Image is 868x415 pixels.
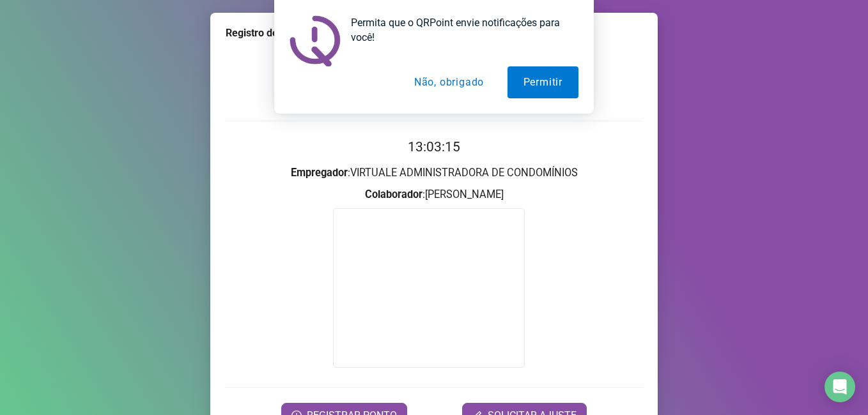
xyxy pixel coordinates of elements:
[508,66,578,98] button: Permitir
[226,186,642,203] h3: : [PERSON_NAME]
[291,167,348,179] strong: Empregador
[398,66,500,98] button: Não, obrigado
[341,15,578,45] div: Permita que o QRPoint envie notificações para você!
[290,15,341,66] img: notification icon
[365,188,422,200] strong: Colaborador
[408,139,460,155] time: 13:03:15
[825,372,855,402] div: Open Intercom Messenger
[226,165,642,181] h3: : VIRTUALE ADMINISTRADORA DE CONDOMÍNIOS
